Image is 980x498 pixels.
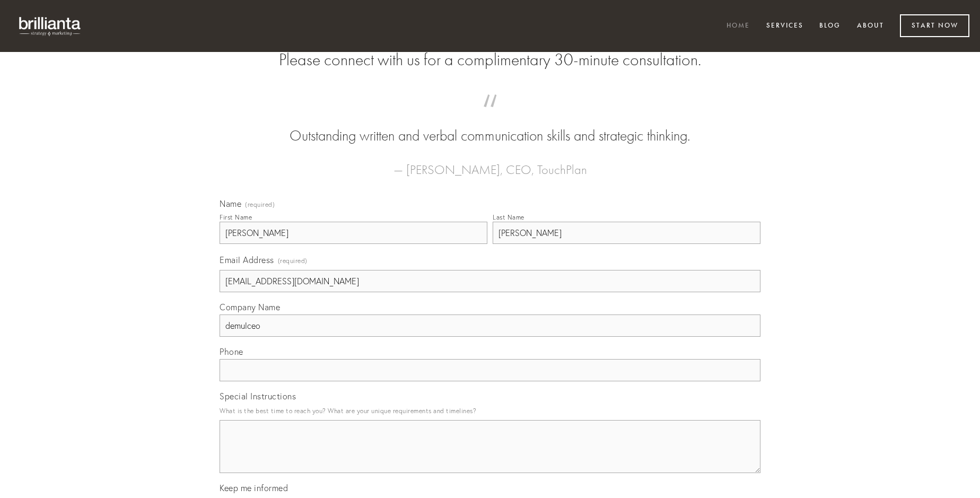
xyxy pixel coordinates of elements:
[759,18,810,35] a: Services
[220,198,241,209] span: Name
[245,202,275,208] span: (required)
[220,50,760,70] h2: Please connect with us for a complimentary 30-minute consultation.
[812,18,847,35] a: Blog
[220,391,296,401] span: Special Instructions
[237,105,743,126] span: “
[720,18,757,35] a: Home
[220,404,760,418] p: What is the best time to reach you? What are your unique requirements and timelines?
[220,483,288,493] span: Keep me informed
[220,213,252,221] div: First Name
[900,14,969,37] a: Start Now
[850,18,891,35] a: About
[220,255,274,265] span: Email Address
[220,346,243,357] span: Phone
[11,11,90,41] img: brillianta - research, strategy, marketing
[493,213,524,221] div: Last Name
[237,146,743,180] figcaption: — [PERSON_NAME], CEO, TouchPlan
[220,302,280,312] span: Company Name
[237,105,743,146] blockquote: Outstanding written and verbal communication skills and strategic thinking.
[278,254,308,268] span: (required)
